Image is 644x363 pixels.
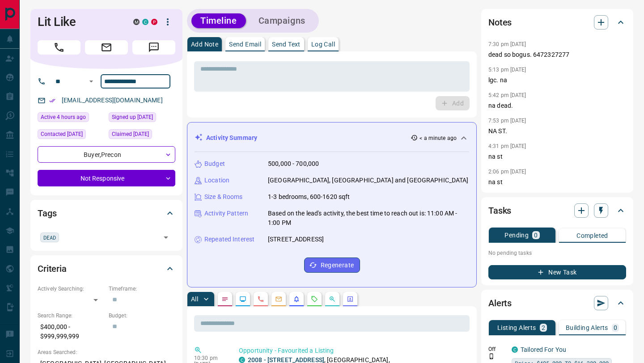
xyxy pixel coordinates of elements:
[250,13,314,28] button: Campaigns
[293,295,300,303] svg: Listing Alerts
[488,177,626,187] p: na st
[109,129,175,142] div: Wed Sep 20 2023
[311,295,318,303] svg: Requests
[43,233,56,242] span: DEAD
[206,133,257,143] p: Activity Summary
[41,130,83,139] span: Contacted [DATE]
[488,76,626,85] p: lgc. na
[204,235,254,244] p: Repeated Interest
[534,232,538,238] p: 0
[38,40,80,55] span: Call
[204,176,229,185] p: Location
[195,130,469,146] div: Activity Summary< a minute ago
[504,232,529,238] p: Pending
[512,346,518,353] div: condos.ca
[488,169,526,175] p: 2:06 pm [DATE]
[268,192,350,202] p: 1-3 bedrooms, 600-1620 sqft
[38,206,56,220] h2: Tags
[38,312,104,320] p: Search Range:
[38,129,104,142] div: Fri Aug 08 2025
[488,296,512,310] h2: Alerts
[521,346,566,353] a: Tailored For You
[62,97,163,104] a: [EMAIL_ADDRESS][DOMAIN_NAME]
[239,357,245,363] div: condos.ca
[488,203,511,218] h2: Tasks
[109,312,175,320] p: Budget:
[272,41,301,47] p: Send Text
[229,41,261,47] p: Send Email
[109,285,175,293] p: Timeframe:
[488,152,626,161] p: na st
[488,12,626,33] div: Notes
[488,292,626,314] div: Alerts
[221,295,229,303] svg: Notes
[488,118,526,124] p: 7:53 pm [DATE]
[488,265,626,279] button: New Task
[268,209,469,228] p: Based on the lead's activity, the best time to reach out is: 11:00 AM - 1:00 PM
[566,325,608,331] p: Building Alerts
[38,15,120,29] h1: Lit Like
[488,353,495,359] svg: Push Notification Only
[542,325,545,331] p: 2
[419,134,457,142] p: < a minute ago
[194,355,225,361] p: 10:30 pm
[38,285,104,293] p: Actively Searching:
[204,192,243,202] p: Size & Rooms
[304,257,360,273] button: Regenerate
[204,159,225,169] p: Budget
[191,41,218,47] p: Add Note
[151,19,157,25] div: property.ca
[191,296,198,302] p: All
[38,262,67,276] h2: Criteria
[239,346,466,355] p: Opportunity - Favourited a Listing
[38,203,175,224] div: Tags
[488,15,512,30] h2: Notes
[257,295,264,303] svg: Calls
[86,76,97,87] button: Open
[112,130,149,139] span: Claimed [DATE]
[85,40,128,55] span: Email
[488,50,626,59] p: dead so bogus. 6472327277
[497,325,536,331] p: Listing Alerts
[275,295,282,303] svg: Emails
[239,295,246,303] svg: Lead Browsing Activity
[488,345,506,353] p: Off
[488,143,526,149] p: 4:31 pm [DATE]
[112,113,153,122] span: Signed up [DATE]
[132,40,175,55] span: Message
[576,232,608,239] p: Completed
[49,97,55,104] svg: Email Verified
[142,19,148,25] div: condos.ca
[38,348,175,356] p: Areas Searched:
[268,176,469,185] p: [GEOGRAPHIC_DATA], [GEOGRAPHIC_DATA] and [GEOGRAPHIC_DATA]
[347,295,354,303] svg: Agent Actions
[488,101,626,110] p: na dead.
[160,231,172,244] button: Open
[488,92,526,98] p: 5:42 pm [DATE]
[38,170,175,186] div: Not Responsive
[488,41,526,47] p: 7:30 pm [DATE]
[109,112,175,125] div: Sat Dec 04 2021
[38,258,175,279] div: Criteria
[488,67,526,73] p: 5:13 pm [DATE]
[488,127,626,136] p: NA ST.
[614,325,617,331] p: 0
[268,159,319,169] p: 500,000 - 700,000
[38,146,175,163] div: Buyer , Precon
[268,235,324,244] p: [STREET_ADDRESS]
[38,112,104,125] div: Fri Aug 15 2025
[488,200,626,221] div: Tasks
[311,41,335,47] p: Log Call
[204,209,248,218] p: Activity Pattern
[488,246,626,260] p: No pending tasks
[38,320,104,344] p: $400,000 - $999,999,999
[133,19,140,25] div: mrloft.ca
[191,13,246,28] button: Timeline
[41,113,86,122] span: Active 4 hours ago
[329,295,336,303] svg: Opportunities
